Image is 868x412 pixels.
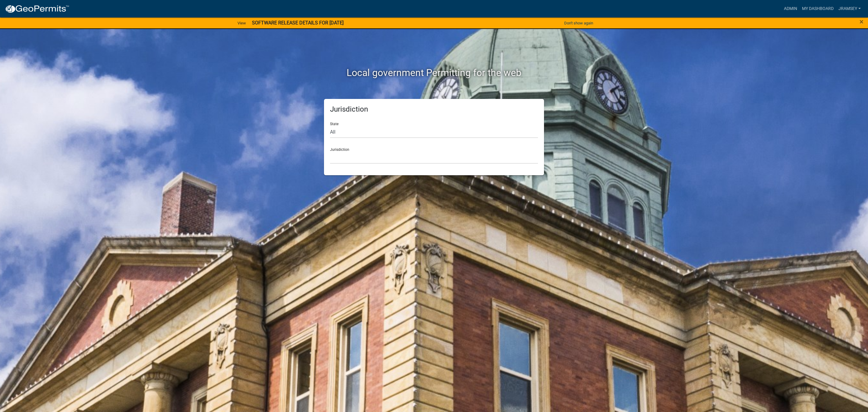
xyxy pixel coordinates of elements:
[860,18,863,25] button: Close
[860,17,863,26] span: ×
[235,18,248,28] a: View
[836,3,863,14] a: jramsey
[562,18,596,28] button: Don't show again
[267,67,601,78] h2: Local government Permitting for the web
[330,105,538,114] h5: Jurisdiction
[252,20,344,26] strong: SOFTWARE RELEASE DETAILS FOR [DATE]
[782,3,800,14] a: Admin
[800,3,836,14] a: My Dashboard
